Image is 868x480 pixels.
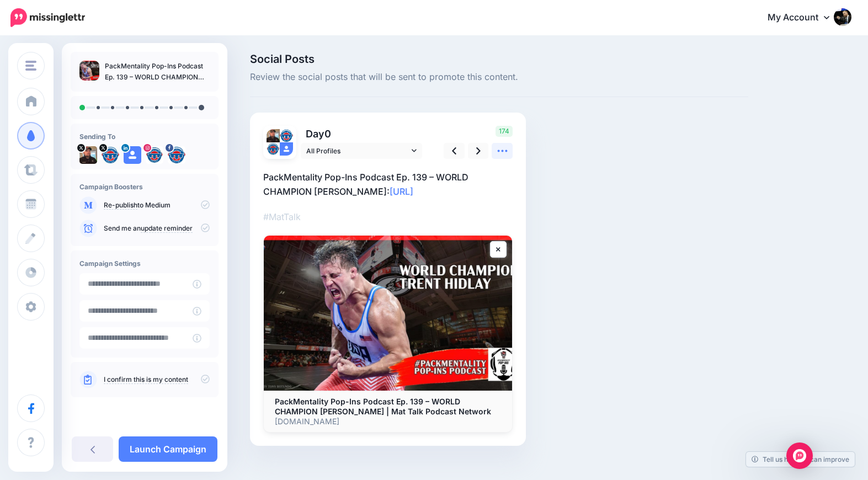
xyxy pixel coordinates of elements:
[267,142,280,156] img: 50481792_585712795175964_6146861777041752064_n-bsa99259.jpg
[79,183,210,191] h4: Campaign Boosters
[79,132,210,141] h4: Sending To
[102,146,119,164] img: wt4_mFn9-29022.png
[105,61,210,83] p: PackMentality Pop-Ins Podcast Ep. 139 – WORLD CHAMPION [PERSON_NAME]
[141,224,193,233] a: update reminder
[306,145,409,157] span: All Profiles
[79,61,99,81] img: a28975ef9f6c9a7902f9988fbb226449_thumb.jpg
[496,126,513,137] span: 174
[104,375,188,384] a: I confirm this is my content
[390,186,413,197] a: [URL]
[250,70,748,84] span: Review the social posts that will be sent to promote this content.
[301,143,422,159] a: All Profiles
[275,397,491,416] b: PackMentality Pop-Ins Podcast Ep. 139 – WORLD CHAMPION [PERSON_NAME] | Mat Talk Podcast Network
[264,236,512,391] img: PackMentality Pop-Ins Podcast Ep. 139 – WORLD CHAMPION Trent Hidlay | Mat Talk Podcast Network
[250,54,748,65] span: Social Posts
[267,129,280,142] img: l5uYu1mq-21073.jpg
[280,129,293,142] img: wt4_mFn9-29022.png
[280,142,293,156] img: user_default_image.png
[104,201,137,210] a: Re-publish
[168,146,185,164] img: 10483259_427358647405239_5697733704378471543_o-bsa99778.png
[79,146,97,164] img: l5uYu1mq-21073.jpg
[10,8,85,27] img: Missinglettr
[124,146,141,164] img: user_default_image.png
[301,126,424,142] p: Day
[104,200,210,210] p: to Medium
[746,452,855,467] a: Tell us how we can improve
[786,442,813,469] div: Open Intercom Messenger
[324,128,331,140] span: 0
[146,146,163,164] img: 50481792_585712795175964_6146861777041752064_n-bsa99259.jpg
[79,259,210,268] h4: Campaign Settings
[104,223,210,233] p: Send me an
[263,210,513,224] p: #MatTalk
[263,170,513,199] p: PackMentality Pop-Ins Podcast Ep. 139 – WORLD CHAMPION [PERSON_NAME]:
[757,4,851,31] a: My Account
[25,61,36,71] img: menu.png
[275,417,501,426] p: [DOMAIN_NAME]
